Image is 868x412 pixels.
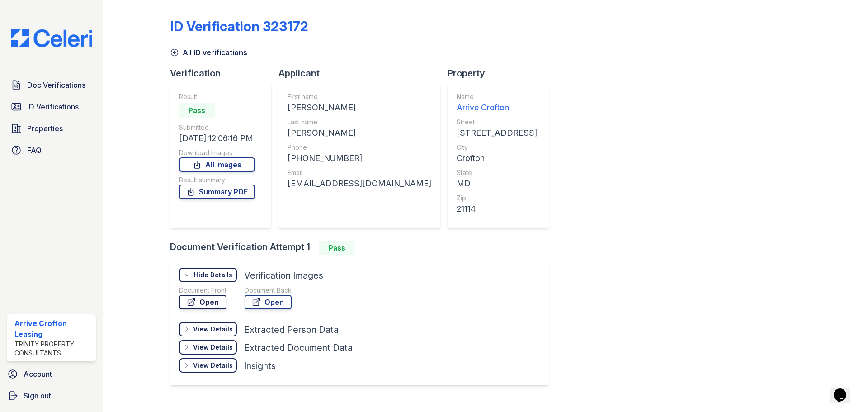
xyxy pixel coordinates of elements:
[244,269,323,282] div: Verification Images
[7,141,96,159] a: FAQ
[170,241,556,255] div: Document Verification Attempt 1
[24,369,52,379] span: Account
[457,143,537,152] div: City
[457,203,537,215] div: 21114
[179,157,255,172] a: All Images
[288,177,431,190] div: [EMAIL_ADDRESS][DOMAIN_NAME]
[170,18,308,34] div: ID Verification 323172
[27,101,79,112] span: ID Verifications
[193,361,233,370] div: View Details
[288,168,431,177] div: Email
[457,127,537,139] div: [STREET_ADDRESS]
[27,80,85,90] span: Doc Verifications
[288,127,431,139] div: [PERSON_NAME]
[7,119,96,137] a: Properties
[179,295,226,309] a: Open
[179,92,255,101] div: Result
[170,67,278,80] div: Verification
[179,175,255,185] div: Result summary
[457,177,537,190] div: MD
[179,103,215,118] div: Pass
[278,67,448,80] div: Applicant
[193,343,233,352] div: View Details
[245,286,292,295] div: Document Back
[288,118,431,127] div: Last name
[457,168,537,177] div: State
[4,387,99,405] a: Sign out
[14,340,92,358] div: Trinity Property Consultants
[457,101,537,114] div: Arrive Crofton
[319,241,355,255] div: Pass
[457,118,537,127] div: Street
[288,143,431,152] div: Phone
[179,286,226,295] div: Document Front
[194,270,232,279] div: Hide Details
[179,185,255,199] a: Summary PDF
[27,123,63,134] span: Properties
[170,47,247,58] a: All ID verifications
[4,29,99,47] img: CE_Logo_Blue-a8612792a0a2168367f1c8372b55b34899dd931a85d93a1a3d3e32e68fde9ad4.png
[4,365,99,383] a: Account
[244,323,339,336] div: Extracted Person Data
[193,325,233,334] div: View Details
[7,76,96,94] a: Doc Verifications
[457,92,537,114] a: Name Arrive Crofton
[288,101,431,114] div: [PERSON_NAME]
[457,92,537,101] div: Name
[244,341,353,354] div: Extracted Document Data
[14,318,92,340] div: Arrive Crofton Leasing
[27,145,42,156] span: FAQ
[7,98,96,116] a: ID Verifications
[288,152,431,165] div: [PHONE_NUMBER]
[179,148,255,157] div: Download Images
[457,152,537,165] div: Crofton
[179,123,255,132] div: Submitted
[245,295,292,309] a: Open
[24,390,51,401] span: Sign out
[830,376,859,403] iframe: chat widget
[448,67,556,80] div: Property
[244,360,276,372] div: Insights
[457,194,537,203] div: Zip
[179,132,255,145] div: [DATE] 12:06:16 PM
[288,92,431,101] div: First name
